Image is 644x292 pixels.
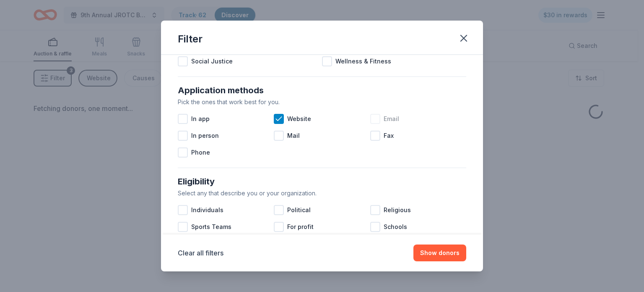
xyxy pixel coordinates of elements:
span: For profit [287,222,314,232]
div: Select any that describe you or your organization. [178,188,466,198]
span: Schools [384,222,407,232]
div: Filter [178,32,203,46]
span: Email [384,114,399,124]
span: Mail [287,131,300,141]
span: Phone [191,147,210,158]
div: Eligibility [178,175,466,188]
span: Fax [384,131,394,141]
span: In person [191,131,219,141]
span: Religious [384,205,411,215]
span: Wellness & Fitness [335,56,391,66]
div: Application methods [178,84,466,97]
span: Social Justice [191,56,233,66]
span: Political [287,205,311,215]
button: Show donors [413,245,466,261]
span: In app [191,114,210,124]
span: Individuals [191,205,223,215]
span: Sports Teams [191,222,231,232]
button: Clear all filters [178,248,223,258]
div: Pick the ones that work best for you. [178,97,466,107]
span: Website [287,114,311,124]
